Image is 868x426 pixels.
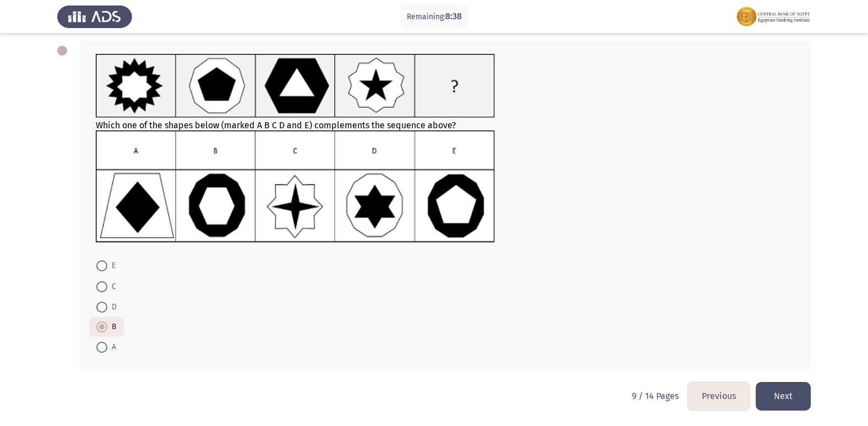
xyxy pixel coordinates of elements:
button: load next page [756,382,811,410]
p: Remaining: [407,10,462,24]
span: B [107,320,117,334]
img: UkFYMDA4NkJfdXBkYXRlZF9DQVRfMjAyMS5wbmcxNjIyMDMzMDM0MDMy.png [96,130,495,243]
span: 8:38 [445,11,462,21]
span: C [107,280,116,293]
p: 9 / 14 Pages [632,391,679,401]
div: Which one of the shapes below (marked A B C D and E) complements the sequence above? [96,54,794,245]
img: UkFYMDA4NkFfQ0FUXzIwMjEucG5nMTYyMjAzMjk5NTY0Mw==.png [96,54,495,118]
span: D [107,301,117,314]
span: A [107,341,116,354]
span: E [107,259,116,272]
img: Assess Talent Management logo [57,1,132,32]
img: Assessment logo of FOCUS Assessment 3 Modules EN [736,1,811,32]
button: load previous page [687,382,750,410]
